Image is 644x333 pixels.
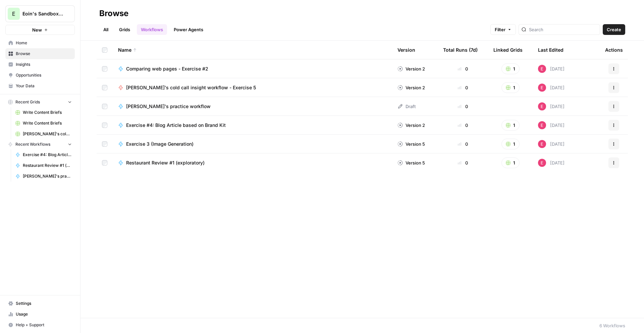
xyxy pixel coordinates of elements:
a: Comparing web pages - Exercise #2 [118,65,387,72]
div: Browse [99,8,128,19]
span: Filter [495,26,505,33]
div: [DATE] [538,65,565,73]
span: Restaurant Review #1 (exploratory) [126,159,205,166]
a: Settings [5,298,75,309]
button: Filter [490,24,516,35]
a: Restaurant Review #1 (exploratory) [12,160,75,171]
span: Your Data [16,83,72,89]
span: Help + Support [16,322,72,328]
span: Exercise #4: Blog Article based on Brand Kit [126,122,226,129]
span: Browse [16,51,72,57]
img: gb16zhf41x8v22qxtbb1h95od9c4 [538,121,546,129]
span: New [32,27,42,33]
a: Power Agents [170,24,207,35]
a: Usage [5,309,75,320]
a: Workflows [137,24,167,35]
button: Create [603,24,625,35]
span: Write Content Briefs [23,109,72,115]
span: [PERSON_NAME]'s cold call insight workflow - Exercise 5 Grid [23,131,72,137]
button: 1 [501,82,520,93]
span: Insights [16,61,72,67]
span: Opportunities [16,72,72,78]
div: 0 [443,122,483,129]
span: Home [16,40,72,46]
a: Exercise #4: Blog Article based on Brand Kit [12,149,75,160]
a: Home [5,38,75,48]
span: Write Content Briefs [23,120,72,126]
span: Recent Grids [15,99,40,105]
a: [PERSON_NAME]'s cold call insight workflow - Exercise 5 [118,84,387,91]
button: 1 [501,157,520,168]
div: 0 [443,159,483,166]
div: 0 [443,141,483,147]
button: Recent Grids [5,97,75,107]
div: Version 5 [397,141,425,147]
div: Actions [605,41,623,59]
a: Restaurant Review #1 (exploratory) [118,159,387,166]
a: [PERSON_NAME]'s practice workflow [12,171,75,182]
div: Total Runs (7d) [443,41,478,59]
a: [PERSON_NAME]'s cold call insight workflow - Exercise 5 Grid [12,129,75,139]
div: Draft [397,103,416,110]
a: Exercise #4: Blog Article based on Brand Kit [118,122,387,129]
span: Eoin's Sandbox Workspace [22,10,63,17]
a: [PERSON_NAME]'s practice workflow [118,103,387,110]
span: Restaurant Review #1 (exploratory) [23,162,72,169]
div: Version 2 [397,122,425,129]
span: [PERSON_NAME]'s cold call insight workflow - Exercise 5 [126,84,256,91]
span: Exercise #4: Blog Article based on Brand Kit [23,152,72,158]
div: [DATE] [538,84,565,92]
button: Recent Workflows [5,139,75,149]
div: Version 2 [397,84,425,91]
span: [PERSON_NAME]'s practice workflow [23,173,72,179]
button: New [5,25,75,35]
div: [DATE] [538,159,565,167]
span: Create [607,26,621,33]
img: gb16zhf41x8v22qxtbb1h95od9c4 [538,159,546,167]
span: Recent Workflows [15,141,50,147]
div: Linked Grids [493,41,523,59]
div: Version [397,41,415,59]
a: Exercise 3 (Image Generation) [118,141,387,147]
button: 1 [501,120,520,131]
span: E [12,10,15,18]
span: Settings [16,300,72,306]
img: gb16zhf41x8v22qxtbb1h95od9c4 [538,140,546,148]
div: Name [118,41,387,59]
span: Exercise 3 (Image Generation) [126,141,194,147]
div: [DATE] [538,102,565,110]
a: Write Content Briefs [12,107,75,118]
button: Workspace: Eoin's Sandbox Workspace [5,5,75,22]
span: [PERSON_NAME]'s practice workflow [126,103,211,110]
img: gb16zhf41x8v22qxtbb1h95od9c4 [538,65,546,73]
a: Browse [5,48,75,59]
a: Insights [5,59,75,70]
button: 1 [501,139,520,149]
div: Version 5 [397,159,425,166]
input: Search [529,26,597,33]
a: Opportunities [5,70,75,81]
div: [DATE] [538,121,565,129]
a: All [99,24,112,35]
img: gb16zhf41x8v22qxtbb1h95od9c4 [538,102,546,110]
div: Last Edited [538,41,563,59]
div: [DATE] [538,140,565,148]
button: 1 [501,63,520,74]
div: 0 [443,65,483,72]
div: 0 [443,103,483,110]
div: 6 Workflows [599,322,625,329]
a: Grids [115,24,134,35]
span: Usage [16,311,72,317]
button: Help + Support [5,320,75,330]
div: Version 2 [397,65,425,72]
img: gb16zhf41x8v22qxtbb1h95od9c4 [538,84,546,92]
a: Your Data [5,81,75,91]
span: Comparing web pages - Exercise #2 [126,65,208,72]
div: 0 [443,84,483,91]
a: Write Content Briefs [12,118,75,129]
